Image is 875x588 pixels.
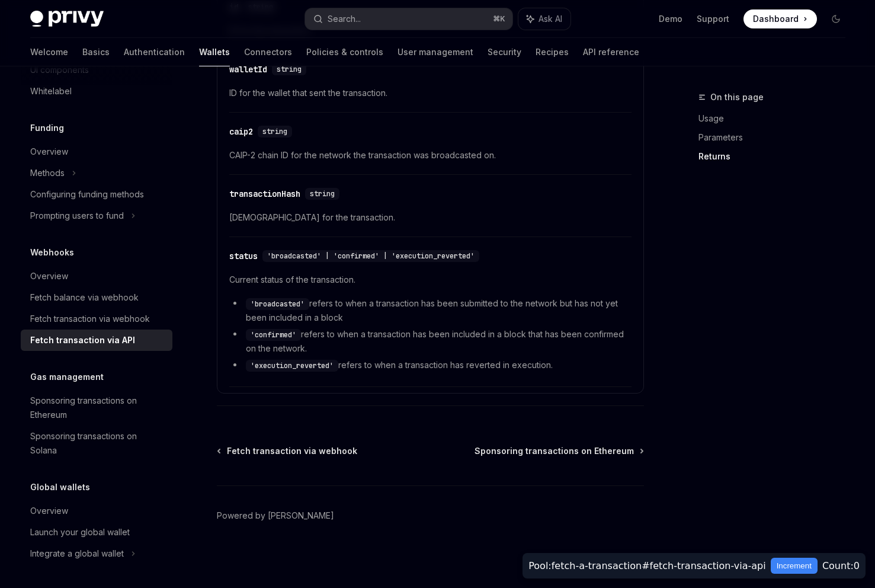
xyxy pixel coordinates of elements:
span: On this page [710,90,764,104]
div: status [229,250,258,262]
span: Current status of the transaction. [229,273,632,287]
h5: Webhooks [30,245,74,260]
img: dark logo [30,11,104,27]
span: string [277,65,302,74]
span: Fetch transaction via webhook [227,445,357,457]
a: Sponsoring transactions on Ethereum [475,445,643,457]
div: Fetch balance via webhook [30,290,139,305]
span: 'broadcasted' | 'confirmed' | 'execution_reverted' [267,251,475,261]
a: Overview [21,500,172,522]
a: Configuring funding methods [21,184,172,205]
a: Connectors [244,38,292,66]
li: refers to when a transaction has reverted in execution. [229,358,632,372]
div: Integrate a global wallet [30,547,124,561]
div: Methods [30,166,65,180]
h5: Gas management [30,370,104,384]
a: Launch your global wallet [21,522,172,543]
span: ⌘ K [493,14,505,24]
a: Wallets [199,38,230,66]
h5: Funding [30,121,64,135]
a: Authentication [124,38,185,66]
code: 'confirmed' [246,329,301,341]
a: Welcome [30,38,68,66]
span: CAIP-2 chain ID for the network the transaction was broadcasted on. [229,148,632,162]
a: Overview [21,141,172,162]
div: Fetch transaction via webhook [30,312,150,326]
a: Dashboard [743,9,817,28]
h5: Global wallets [30,480,90,494]
span: Dashboard [753,13,799,25]
span: Sponsoring transactions on Ethereum [475,445,634,457]
span: Ask AI [539,13,562,25]
div: Whitelabel [30,84,72,98]
span: [DEMOGRAPHIC_DATA] for the transaction. [229,210,632,225]
span: string [262,127,287,136]
a: Policies & controls [306,38,383,66]
div: caip2 [229,126,253,138]
a: Powered by [PERSON_NAME] [217,510,334,522]
li: refers to when a transaction has been included in a block that has been confirmed on the network. [229,327,632,356]
span: string [310,189,335,199]
code: 'broadcasted' [246,298,309,310]
a: Whitelabel [21,81,172,102]
button: Search...⌘K [305,8,512,30]
a: User management [398,38,473,66]
a: Basics [82,38,110,66]
a: Usage [698,109,855,128]
div: Search... [328,12,361,26]
li: refers to when a transaction has been submitted to the network but has not yet been included in a... [229,296,632,325]
div: Sponsoring transactions on Solana [30,429,165,458]
a: Fetch balance via webhook [21,287,172,308]
a: Overview [21,266,172,287]
code: 'execution_reverted' [246,360,338,372]
a: Returns [698,147,855,166]
button: Ask AI [518,8,570,30]
div: Configuring funding methods [30,187,144,202]
a: Demo [659,13,682,25]
span: ID for the wallet that sent the transaction. [229,86,632,100]
a: Sponsoring transactions on Ethereum [21,390,172,426]
a: Sponsoring transactions on Solana [21,426,172,461]
div: transactionHash [229,188,300,200]
div: Prompting users to fund [30,209,124,223]
a: Fetch transaction via webhook [218,445,357,457]
a: Parameters [698,128,855,147]
a: Security [488,38,521,66]
div: Overview [30,504,68,518]
div: Overview [30,269,68,283]
div: Fetch transaction via API [30,333,135,347]
div: walletId [229,63,267,75]
div: Overview [30,145,68,159]
a: Fetch transaction via API [21,330,172,351]
div: Sponsoring transactions on Ethereum [30,394,165,422]
a: Recipes [536,38,569,66]
a: Support [697,13,729,25]
a: API reference [583,38,639,66]
button: Toggle dark mode [826,9,845,28]
div: Launch your global wallet [30,525,130,539]
a: Fetch transaction via webhook [21,308,172,330]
